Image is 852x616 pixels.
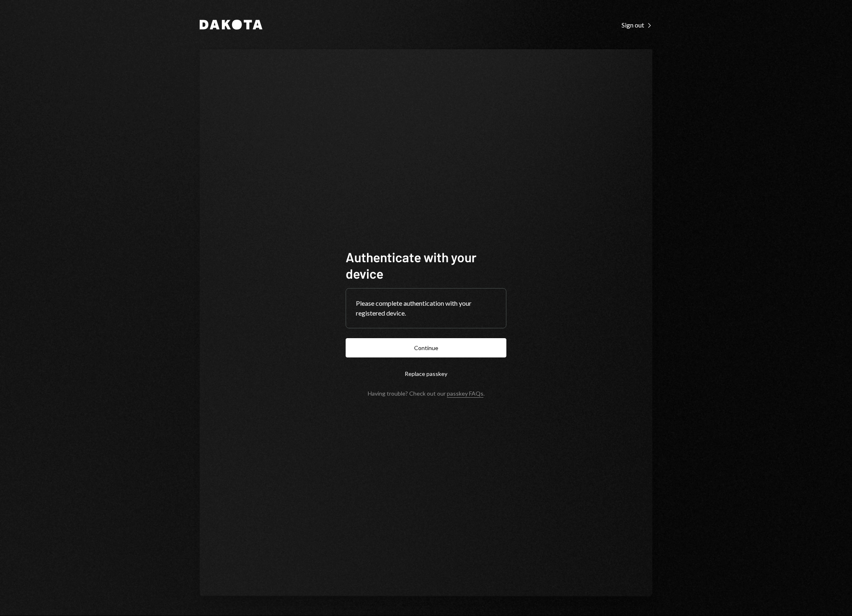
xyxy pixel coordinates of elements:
div: Sign out [622,21,652,29]
a: passkey FAQs [447,390,483,398]
button: Replace passkey [346,364,506,383]
button: Continue [346,338,506,357]
h1: Authenticate with your device [346,249,506,282]
div: Having trouble? Check out our . [368,390,485,397]
a: Sign out [622,20,652,29]
div: Please complete authentication with your registered device. [356,298,496,318]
